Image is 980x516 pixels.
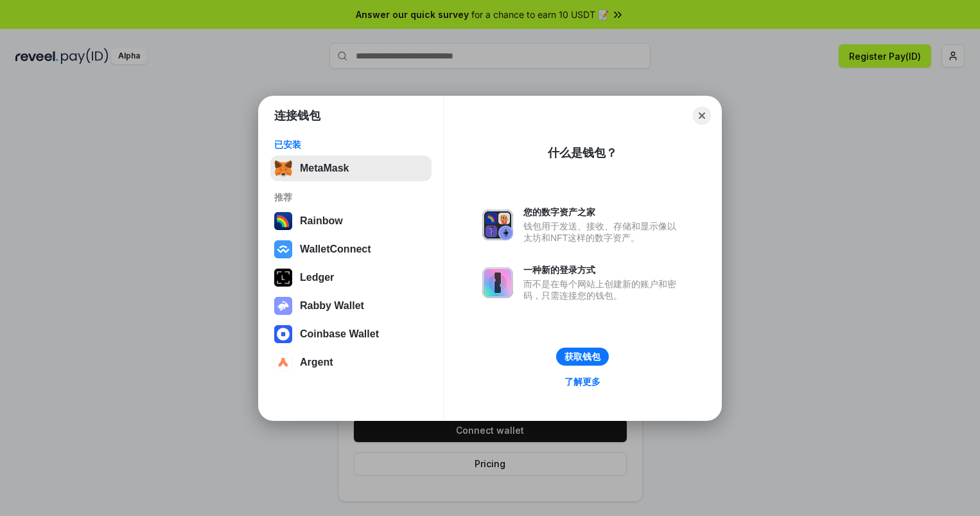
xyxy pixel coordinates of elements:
div: WalletConnect [300,244,371,255]
div: Rabby Wallet [300,300,364,312]
img: svg+xml,%3Csvg%20xmlns%3D%22http%3A%2F%2Fwww.w3.org%2F2000%2Fsvg%22%20fill%3D%22none%22%20viewBox... [274,297,292,315]
button: Rabby Wallet [270,293,432,319]
button: Argent [270,350,432,375]
div: 钱包用于发送、接收、存储和显示像以太坊和NFT这样的数字资产。 [523,220,683,244]
div: MetaMask [300,163,349,174]
div: 获取钱包 [564,351,600,362]
img: svg+xml,%3Csvg%20width%3D%2228%22%20height%3D%2228%22%20viewBox%3D%220%200%2028%2028%22%20fill%3D... [274,353,292,371]
a: 了解更多 [557,373,608,390]
img: svg+xml,%3Csvg%20xmlns%3D%22http%3A%2F%2Fwww.w3.org%2F2000%2Fsvg%22%20fill%3D%22none%22%20viewBox... [482,209,513,240]
div: Coinbase Wallet [300,328,379,340]
div: Argent [300,357,333,368]
div: Ledger [300,272,334,283]
button: MetaMask [270,156,432,181]
h1: 连接钱包 [274,108,320,123]
img: svg+xml,%3Csvg%20width%3D%2228%22%20height%3D%2228%22%20viewBox%3D%220%200%2028%2028%22%20fill%3D... [274,240,292,258]
button: Ledger [270,265,432,290]
img: svg+xml,%3Csvg%20fill%3D%22none%22%20height%3D%2233%22%20viewBox%3D%220%200%2035%2033%22%20width%... [274,159,292,177]
img: svg+xml,%3Csvg%20xmlns%3D%22http%3A%2F%2Fwww.w3.org%2F2000%2Fsvg%22%20fill%3D%22none%22%20viewBox... [482,267,513,298]
button: Coinbase Wallet [270,321,432,347]
div: 而不是在每个网站上创建新的账户和密码，只需连接您的钱包。 [523,278,683,301]
div: 什么是钱包？ [548,145,617,161]
div: 了解更多 [564,376,600,387]
div: 您的数字资产之家 [523,206,683,218]
button: 获取钱包 [556,348,609,366]
div: 已安装 [274,139,428,150]
button: Close [693,107,711,125]
button: WalletConnect [270,236,432,262]
div: Rainbow [300,215,343,227]
button: Rainbow [270,208,432,234]
img: svg+xml,%3Csvg%20width%3D%2228%22%20height%3D%2228%22%20viewBox%3D%220%200%2028%2028%22%20fill%3D... [274,325,292,343]
div: 一种新的登录方式 [523,264,683,276]
img: svg+xml,%3Csvg%20xmlns%3D%22http%3A%2F%2Fwww.w3.org%2F2000%2Fsvg%22%20width%3D%2228%22%20height%3... [274,269,292,287]
img: svg+xml,%3Csvg%20width%3D%22120%22%20height%3D%22120%22%20viewBox%3D%220%200%20120%20120%22%20fil... [274,212,292,230]
div: 推荐 [274,191,428,203]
